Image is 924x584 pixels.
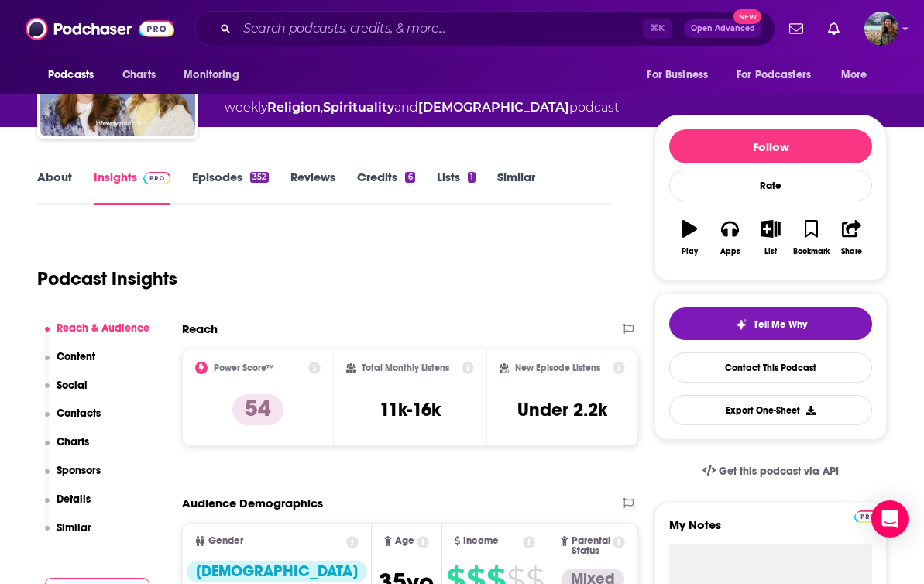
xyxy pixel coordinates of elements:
button: tell me why sparkleTell Me Why [669,307,872,340]
a: About [37,170,72,205]
div: List [764,247,777,256]
button: Play [669,210,709,266]
a: Get this podcast via API [690,452,851,490]
div: A weekly podcast [225,80,630,117]
a: Religion [267,100,321,115]
a: InsightsPodchaser Pro [94,170,170,205]
button: Similar [45,521,92,550]
a: Pro website [854,508,881,523]
span: and [394,100,418,115]
button: open menu [830,60,887,90]
button: Social [45,379,88,407]
a: Spirituality [323,100,394,115]
span: Income [463,536,499,546]
div: Bookmark [793,247,830,256]
div: Play [682,247,698,256]
p: Contacts [57,407,101,420]
span: For Business [647,64,708,86]
button: Details [45,493,91,521]
button: open menu [173,60,259,90]
img: Podchaser Pro [854,510,881,523]
span: Open Advanced [691,25,755,33]
h2: Audience Demographics [182,496,323,510]
a: Lists1 [437,170,476,205]
a: Show notifications dropdown [822,15,846,42]
div: Apps [720,247,740,256]
button: Charts [45,435,90,464]
div: 352 [250,172,269,183]
p: Content [57,350,95,363]
img: Podchaser Pro [143,172,170,184]
span: Tell Me Why [754,318,807,331]
img: User Profile [864,12,898,46]
a: Show notifications dropdown [783,15,809,42]
img: tell me why sparkle [735,318,747,331]
img: Podchaser - Follow, Share and Rate Podcasts [26,14,174,43]
p: Similar [57,521,91,534]
a: Episodes352 [192,170,269,205]
div: 1 [468,172,476,183]
span: Podcasts [48,64,94,86]
button: Contacts [45,407,101,435]
button: Share [832,210,872,266]
h2: Power Score™ [214,362,274,373]
h2: Reach [182,321,218,336]
a: [DEMOGRAPHIC_DATA] [418,100,569,115]
h2: Total Monthly Listens [362,362,449,373]
a: Reviews [290,170,335,205]
button: Follow [669,129,872,163]
p: 54 [232,394,283,425]
a: Charts [112,60,165,90]
a: Similar [497,170,535,205]
span: Age [395,536,414,546]
span: More [841,64,867,86]
p: Sponsors [57,464,101,477]
button: open menu [636,60,727,90]
span: ⌘ K [643,19,672,39]
h3: Under 2.2k [517,398,607,421]
button: Show profile menu [864,12,898,46]
p: Reach & Audience [57,321,149,335]
span: Logged in as lorimahon [864,12,898,46]
button: Apps [709,210,750,266]
span: , [321,100,323,115]
button: Open AdvancedNew [684,19,762,38]
button: Reach & Audience [45,321,150,350]
p: Charts [57,435,89,448]
span: Gender [208,536,243,546]
button: Sponsors [45,464,101,493]
button: Bookmark [791,210,831,266]
input: Search podcasts, credits, & more... [237,16,643,41]
a: Credits6 [357,170,414,205]
h2: New Episode Listens [515,362,600,373]
div: Rate [669,170,872,201]
button: Export One-Sheet [669,395,872,425]
div: 6 [405,172,414,183]
button: open menu [37,60,114,90]
h3: 11k-16k [380,398,441,421]
p: Social [57,379,88,392]
div: Open Intercom Messenger [871,500,909,538]
button: open menu [726,60,833,90]
span: Monitoring [184,64,239,86]
div: Share [841,247,862,256]
div: Search podcasts, credits, & more... [194,11,775,46]
span: For Podcasters [737,64,811,86]
p: Details [57,493,91,506]
span: New [733,9,761,24]
button: Content [45,350,96,379]
span: Charts [122,64,156,86]
span: Parental Status [572,536,610,556]
label: My Notes [669,517,872,544]
button: List [751,210,791,266]
h1: Podcast Insights [37,267,177,290]
span: Get this podcast via API [719,465,839,478]
div: [DEMOGRAPHIC_DATA] [187,561,367,582]
a: Contact This Podcast [669,352,872,383]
